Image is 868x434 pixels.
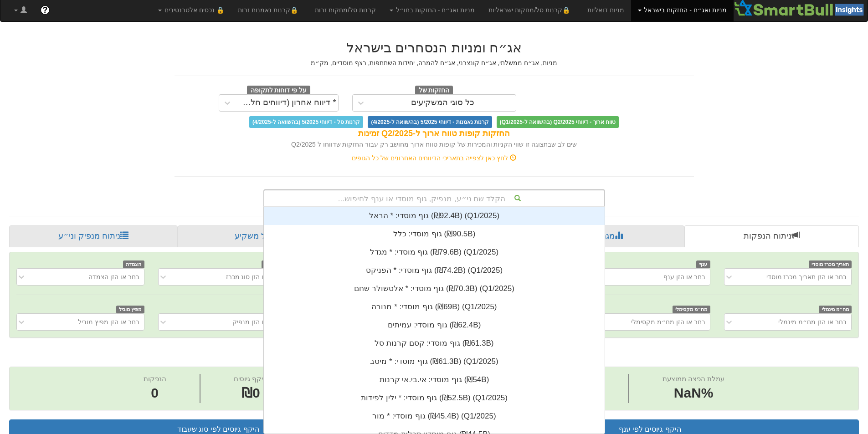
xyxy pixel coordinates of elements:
div: גוף מוסדי: * ‏אלטשולר שחם ‎(₪70.3B)‎ (Q1/2025) [264,280,605,298]
div: גוף מוסדי: * ‏הפניקס ‎(₪74.2B)‎ (Q1/2025) [264,261,605,280]
div: כל סוגי המשקיעים [411,98,474,107]
div: גוף מוסדי: * ‏מיטב ‎(₪61.3B)‎ (Q1/2025) [264,352,605,371]
a: ניתוח מנפיק וני״ע [9,225,178,247]
div: גוף מוסדי: ‏כלל ‎(₪90.5B)‎ [264,225,605,243]
span: החזקות של [415,86,453,96]
span: מפיץ מוביל [116,306,144,313]
span: עמלת הפצה ממוצעת [663,375,724,383]
div: בחר או הזן מח״מ מקסימלי [631,317,705,327]
h2: ניתוח הנפקות [9,347,859,362]
span: הנפקות [144,375,166,383]
div: גוף מוסדי: * ‏ילין לפידות ‎(₪52.5B)‎ (Q1/2025) [264,389,605,407]
div: הקלד שם ני״ע, מנפיק, גוף מוסדי או ענף לחיפוש... [264,190,604,206]
a: פרופיל משקיע [178,225,349,247]
div: החזקות קופות טווח ארוך ל-Q2/2025 זמינות [175,128,694,140]
div: בחר או הזן מח״מ מינמלי [778,317,847,327]
div: בחר או הזן סוג מכרז [226,272,281,281]
div: גוף מוסדי: * ‏הראל ‎(₪92.4B)‎ (Q1/2025) [264,207,605,225]
div: * דיווח אחרון (דיווחים חלקיים) [238,98,336,107]
span: הצמדה [123,260,144,268]
span: 0 [144,383,166,403]
span: מח״מ מקסימלי [673,306,710,313]
span: ענף [696,260,710,268]
div: לחץ כאן לצפייה בתאריכי הדיווחים האחרונים של כל הגופים [168,153,701,163]
div: בחר או הזן תאריך מכרז מוסדי [766,272,847,281]
span: תאריך מכרז מוסדי [809,260,852,268]
span: מח״מ מינמלי [819,306,852,313]
div: גוף מוסדי: ‏אי.בי.אי קרנות ‎(₪54B)‎ [264,371,605,389]
div: בחר או הזן הצמדה [88,272,139,281]
div: גוף מוסדי: * ‏מנורה ‎(₪69B)‎ (Q1/2025) [264,298,605,316]
div: שים לב שבתצוגה זו שווי הקניות והמכירות של קופות טווח ארוך מחושב רק עבור החזקות שדווחו ל Q2/2025 [175,140,694,149]
div: גוף מוסדי: * ‏מגדל ‎(₪79.6B)‎ (Q1/2025) [264,243,605,261]
span: על פי דוחות לתקופה [247,86,310,96]
div: גוף מוסדי: ‏קסם קרנות סל ‎(₪61.3B)‎ [264,334,605,352]
div: בחר או הזן מנפיק [232,317,281,327]
h2: אג״ח ומניות הנסחרים בישראל [175,40,694,55]
span: NaN% [663,383,724,403]
a: ניתוח הנפקות [684,225,859,247]
span: היקף גיוסים [234,375,267,383]
span: ? [42,5,47,15]
div: בחר או הזן מפיץ מוביל [78,317,139,327]
span: סוג מכרז [262,260,286,268]
span: טווח ארוך - דיווחי Q2/2025 (בהשוואה ל-Q1/2025) [497,116,619,128]
div: גוף מוסדי: ‏עמיתים ‎(₪62.4B)‎ [264,316,605,334]
span: קרנות סל - דיווחי 5/2025 (בהשוואה ל-4/2025) [249,116,363,128]
span: קרנות נאמנות - דיווחי 5/2025 (בהשוואה ל-4/2025) [368,116,492,128]
span: ₪0 [241,385,260,400]
h5: מניות, אג״ח ממשלתי, אג״ח קונצרני, אג״ח להמרה, יחידות השתתפות, רצף מוסדיים, מק״מ [175,60,694,66]
div: גוף מוסדי: * ‏מור ‎(₪45.4B)‎ (Q1/2025) [264,407,605,425]
div: בחר או הזן ענף [663,272,705,281]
